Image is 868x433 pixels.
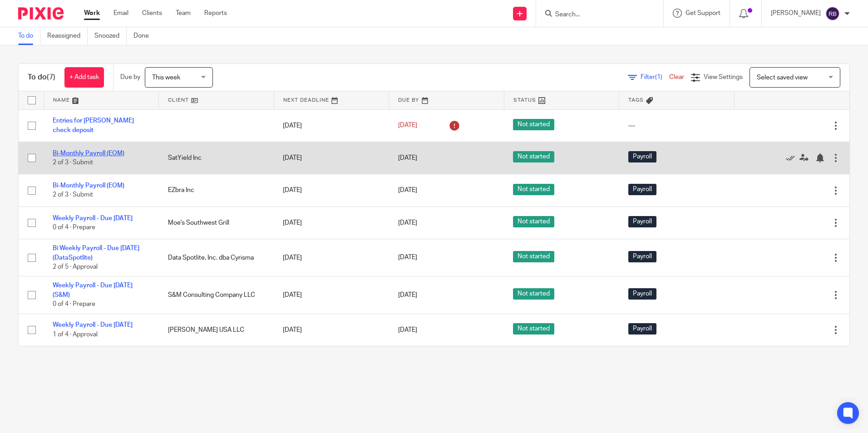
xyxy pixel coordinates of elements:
[47,27,88,45] a: Reassigned
[94,27,127,45] a: Snoozed
[398,123,417,129] span: [DATE]
[398,327,417,333] span: [DATE]
[113,9,128,18] a: Email
[513,119,554,130] span: Not started
[64,67,104,88] a: + Add task
[47,74,55,81] span: (7)
[18,27,40,45] a: To do
[142,9,162,18] a: Clients
[398,292,417,298] span: [DATE]
[274,276,389,314] td: [DATE]
[628,216,656,227] span: Payroll
[628,184,656,195] span: Payroll
[825,6,840,21] img: svg%3E
[641,74,669,80] span: Filter
[554,11,636,19] input: Search
[159,142,274,174] td: SatYield Inc
[628,323,656,335] span: Payroll
[513,251,554,262] span: Not started
[686,10,720,16] span: Get Support
[655,74,662,80] span: (1)
[771,9,821,18] p: [PERSON_NAME]
[84,9,100,18] a: Work
[53,264,98,270] span: 2 of 5 · Approval
[757,74,808,81] span: Select saved view
[159,207,274,239] td: Moe's Southwest Grill
[176,9,191,18] a: Team
[53,159,93,166] span: 2 of 3 · Submit
[159,239,274,276] td: Data Spotlite, Inc. dba Cyrisma
[274,314,389,346] td: [DATE]
[120,73,140,82] p: Due by
[628,98,644,103] span: Tags
[274,109,389,142] td: [DATE]
[274,207,389,239] td: [DATE]
[133,27,156,45] a: Done
[513,288,554,300] span: Not started
[159,174,274,207] td: EZbra Inc
[28,73,55,82] h1: To do
[513,216,554,227] span: Not started
[53,215,133,221] a: Weekly Payroll - Due [DATE]
[53,282,133,298] a: Weekly Payroll - Due [DATE] (S&M)
[274,239,389,276] td: [DATE]
[628,151,656,162] span: Payroll
[53,192,93,198] span: 2 of 3 · Submit
[274,142,389,174] td: [DATE]
[669,74,684,80] a: Clear
[53,150,124,157] a: Bi-Monthly Payroll (EOM)
[152,74,180,81] span: This week
[398,255,417,261] span: [DATE]
[204,9,227,18] a: Reports
[159,276,274,314] td: S&M Consulting Company LLC
[398,220,417,226] span: [DATE]
[513,184,554,195] span: Not started
[53,331,98,338] span: 1 of 4 · Approval
[53,322,133,328] a: Weekly Payroll - Due [DATE]
[398,155,417,161] span: [DATE]
[18,7,64,20] img: Pixie
[53,118,134,133] a: Entries for [PERSON_NAME] check deposit
[704,74,743,80] span: View Settings
[628,121,725,130] div: ---
[53,245,139,261] a: Bi Weekly Payroll - Due [DATE] (DataSpotlite)
[53,182,124,189] a: Bi-Monthly Payroll (EOM)
[513,151,554,162] span: Not started
[786,153,799,162] a: Mark as done
[53,301,95,307] span: 0 of 4 · Prepare
[159,314,274,346] td: [PERSON_NAME] USA LLC
[628,288,656,300] span: Payroll
[53,224,95,231] span: 0 of 4 · Prepare
[513,323,554,335] span: Not started
[628,251,656,262] span: Payroll
[274,174,389,207] td: [DATE]
[398,187,417,193] span: [DATE]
